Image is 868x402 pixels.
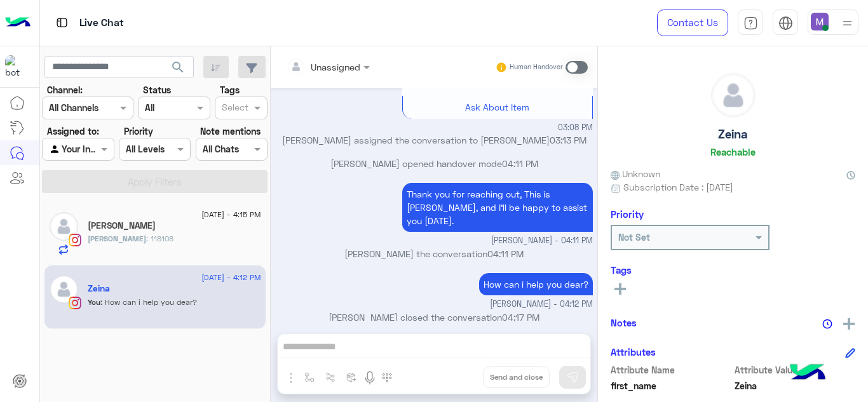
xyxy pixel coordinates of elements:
span: Attribute Name [611,363,732,377]
span: Subscription Date : [DATE] [623,180,733,194]
label: Status [143,83,171,97]
p: [PERSON_NAME] closed the conversation [276,311,593,324]
label: Tags [220,83,240,97]
img: tab [778,16,793,30]
button: search [163,56,194,83]
img: defaultAdmin.png [50,212,78,241]
img: Instagram [69,234,81,246]
span: 118108 [146,234,173,243]
h6: Notes [611,317,637,328]
a: Contact Us [657,10,728,36]
p: [PERSON_NAME] assigned the conversation to [PERSON_NAME] [276,133,593,147]
img: Instagram [69,297,81,309]
img: hulul-logo.png [785,351,830,396]
span: [DATE] - 4:12 PM [201,272,261,283]
img: defaultAdmin.png [50,275,78,304]
span: Zeina [735,379,856,392]
h6: Tags [611,264,855,276]
button: Apply Filters [42,170,268,193]
img: notes [822,319,832,329]
label: Note mentions [200,124,261,138]
span: 04:11 PM [502,158,538,169]
label: Assigned to: [47,124,99,138]
div: Select [220,100,248,117]
span: 03:08 PM [558,122,593,134]
label: Priority [124,124,153,138]
p: [PERSON_NAME] opened handover mode [276,157,593,170]
span: Ask About Item [465,102,529,112]
button: Send and close [483,366,550,388]
h6: Attributes [611,346,656,358]
span: [DATE] - 4:15 PM [201,209,261,220]
span: 03:13 PM [550,135,587,145]
span: 04:17 PM [502,312,539,323]
h6: Priority [611,208,644,220]
p: Live Chat [79,15,124,32]
img: tab [54,15,70,30]
img: add [843,318,855,330]
span: search [170,60,186,75]
span: [PERSON_NAME] - 04:12 PM [490,298,593,311]
a: tab [738,10,763,36]
img: tab [743,16,758,30]
span: first_name [611,379,732,392]
h5: Zeina [718,127,748,142]
small: Human Handover [510,62,563,72]
span: Attribute Value [735,363,856,377]
img: 317874714732967 [5,55,28,78]
span: [PERSON_NAME] - 04:11 PM [491,235,593,247]
p: [PERSON_NAME] the conversation [276,247,593,260]
img: Logo [5,10,31,36]
label: Channel: [47,83,83,97]
h6: Reachable [710,146,756,157]
h5: Zeina [88,283,110,294]
p: 11/8/2025, 4:11 PM [402,183,593,232]
p: 11/8/2025, 4:12 PM [479,273,593,295]
span: 04:11 PM [487,248,524,259]
span: Unknown [611,167,660,180]
h5: Andrew Edrawi [88,220,156,231]
span: You [88,297,100,307]
span: [PERSON_NAME] [88,234,146,243]
span: How can i help you dear? [100,297,197,307]
img: defaultAdmin.png [712,74,755,117]
img: profile [839,15,855,31]
img: userImage [811,13,829,30]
